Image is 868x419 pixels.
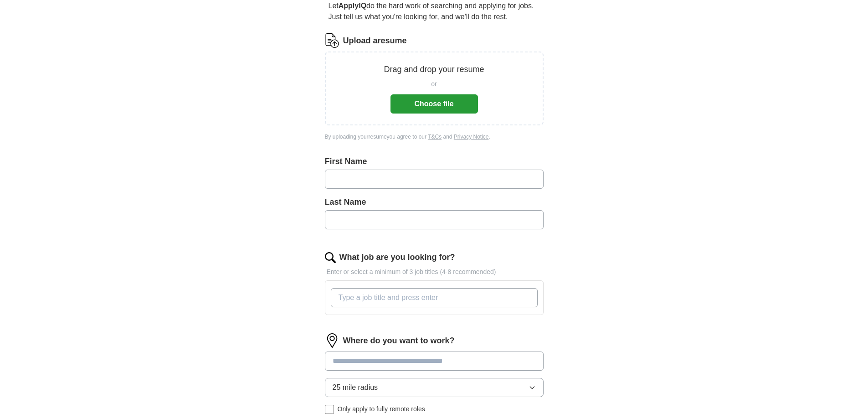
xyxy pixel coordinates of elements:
[325,155,544,168] label: First Name
[325,196,544,208] label: Last Name
[428,134,442,140] a: T&Cs
[343,35,407,47] label: Upload a resume
[384,63,484,76] p: Drag and drop your resume
[333,382,378,393] span: 25 mile radius
[325,333,339,348] img: location.png
[325,267,544,277] p: Enter or select a minimum of 3 job titles (4-8 recommended)
[390,94,478,114] button: Choose file
[339,2,366,10] strong: ApplyIQ
[331,288,538,307] input: Type a job title and press enter
[338,404,425,414] span: Only apply to fully remote roles
[343,335,455,347] label: Where do you want to work?
[325,378,544,397] button: 25 mile radius
[325,33,339,48] img: CV Icon
[325,405,334,414] input: Only apply to fully remote roles
[325,133,544,141] div: By uploading your resume you agree to our and .
[454,134,489,140] a: Privacy Notice
[431,79,437,89] span: or
[339,251,455,264] label: What job are you looking for?
[325,252,336,263] img: search.png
